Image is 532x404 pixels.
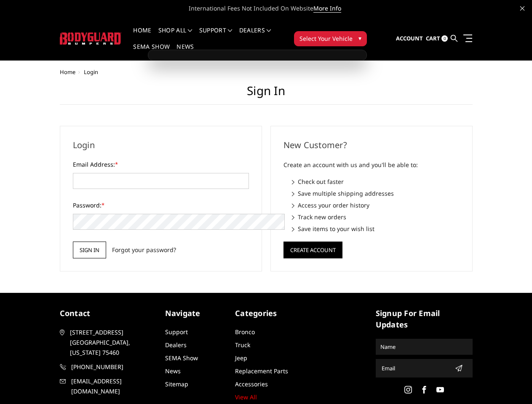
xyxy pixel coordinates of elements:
h5: signup for email updates [376,308,473,330]
li: Check out faster [292,177,460,186]
a: Support [199,27,233,44]
h1: Sign in [60,84,473,105]
a: News [176,44,194,60]
a: Sitemap [165,380,188,388]
li: Access your order history [292,201,460,210]
a: View All [235,393,257,401]
span: [EMAIL_ADDRESS][DOMAIN_NAME] [71,376,156,396]
h5: Navigate [165,308,227,319]
a: Replacement Parts [235,367,288,375]
a: Forgot your password? [112,245,176,254]
h5: contact [60,308,157,319]
input: Sign in [73,242,106,258]
li: Save items to your wish list [292,224,460,233]
a: Account [396,27,423,50]
a: Truck [235,341,250,349]
a: News [165,367,181,375]
a: [PHONE_NUMBER] [60,362,157,372]
h5: Categories [235,308,297,319]
input: Email [378,361,452,375]
a: Accessories [235,380,268,388]
h2: Login [73,139,249,151]
iframe: Chat Widget [490,364,532,404]
a: Dealers [239,27,271,44]
a: Support [165,328,188,336]
li: Save multiple shipping addresses [292,189,460,198]
span: Login [84,68,98,76]
span: Account [396,35,423,42]
a: SEMA Show [165,354,198,362]
a: Dealers [165,341,187,349]
p: Create an account with us and you'll be able to: [283,160,460,170]
a: Jeep [235,354,247,362]
a: SEMA Show [133,44,170,60]
label: Password: [73,201,249,210]
button: Create Account [283,242,342,258]
li: Track new orders [292,213,460,221]
img: BODYGUARD BUMPERS [60,32,122,45]
a: Home [60,68,75,76]
button: Select Your Vehicle [294,31,367,46]
a: More Info [313,4,341,13]
span: 0 [441,35,448,42]
label: Email Address: [73,160,249,169]
a: Create Account [283,245,342,253]
span: Select Your Vehicle [299,34,353,43]
a: shop all [158,27,192,44]
h2: New Customer? [283,139,460,151]
span: [PHONE_NUMBER] [71,362,156,372]
input: Name [377,340,471,353]
a: Home [133,27,151,44]
a: [EMAIL_ADDRESS][DOMAIN_NAME] [60,376,157,396]
a: Bronco [235,328,255,336]
span: Cart [426,35,440,42]
span: ▾ [358,34,361,43]
a: Cart 0 [426,27,448,50]
span: [STREET_ADDRESS] [GEOGRAPHIC_DATA], [US_STATE] 75460 [70,327,155,358]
